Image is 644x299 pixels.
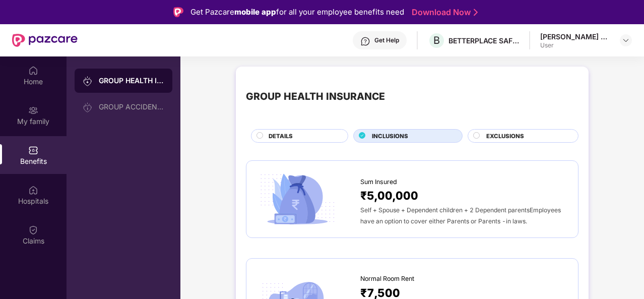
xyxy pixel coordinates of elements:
span: B [433,34,440,46]
img: New Pazcare Logo [12,34,78,47]
div: GROUP HEALTH INSURANCE [99,76,164,86]
span: Normal Room Rent [360,274,414,284]
span: INCLUSIONS [372,132,408,141]
div: GROUP ACCIDENTAL INSURANCE [99,103,164,111]
img: Stroke [474,7,478,18]
img: svg+xml;base64,PHN2ZyBpZD0iQmVuZWZpdHMiIHhtbG5zPSJodHRwOi8vd3d3LnczLm9yZy8yMDAwL3N2ZyIgd2lkdGg9Ij... [28,145,38,155]
span: EXCLUSIONS [486,132,524,141]
strong: mobile app [234,7,276,17]
img: icon [256,171,338,228]
span: Sum Insured [360,177,397,187]
span: DETAILS [269,132,293,141]
img: svg+xml;base64,PHN2ZyBpZD0iSG9tZSIgeG1sbnM9Imh0dHA6Ly93d3cudzMub3JnLzIwMDAvc3ZnIiB3aWR0aD0iMjAiIG... [28,66,38,76]
div: Get Pazcare for all your employee benefits need [190,6,404,18]
img: svg+xml;base64,PHN2ZyBpZD0iSG9zcGl0YWxzIiB4bWxucz0iaHR0cDovL3d3dy53My5vcmcvMjAwMC9zdmciIHdpZHRoPS... [28,185,38,195]
span: ₹5,00,000 [360,187,418,204]
span: Self + Spouse + Dependent children + 2 Dependent parentsEmployees have an option to cover either ... [360,206,561,225]
div: Get Help [374,36,399,44]
img: svg+xml;base64,PHN2ZyBpZD0iQ2xhaW0iIHhtbG5zPSJodHRwOi8vd3d3LnczLm9yZy8yMDAwL3N2ZyIgd2lkdGg9IjIwIi... [28,225,38,235]
div: BETTERPLACE SAFETY SOLUTIONS PRIVATE LIMITED [448,36,519,45]
a: Download Now [412,7,475,18]
img: Logo [173,7,183,17]
img: svg+xml;base64,PHN2ZyBpZD0iRHJvcGRvd24tMzJ4MzIiIHhtbG5zPSJodHRwOi8vd3d3LnczLm9yZy8yMDAwL3N2ZyIgd2... [622,36,630,44]
img: svg+xml;base64,PHN2ZyB3aWR0aD0iMjAiIGhlaWdodD0iMjAiIHZpZXdCb3g9IjAgMCAyMCAyMCIgZmlsbD0ibm9uZSIgeG... [83,102,93,112]
img: svg+xml;base64,PHN2ZyB3aWR0aD0iMjAiIGhlaWdodD0iMjAiIHZpZXdCb3g9IjAgMCAyMCAyMCIgZmlsbD0ibm9uZSIgeG... [28,105,38,115]
div: User [540,41,611,49]
img: svg+xml;base64,PHN2ZyBpZD0iSGVscC0zMngzMiIgeG1sbnM9Imh0dHA6Ly93d3cudzMub3JnLzIwMDAvc3ZnIiB3aWR0aD... [360,36,370,46]
div: [PERSON_NAME] K G [540,32,611,41]
div: GROUP HEALTH INSURANCE [246,89,385,104]
img: svg+xml;base64,PHN2ZyB3aWR0aD0iMjAiIGhlaWdodD0iMjAiIHZpZXdCb3g9IjAgMCAyMCAyMCIgZmlsbD0ibm9uZSIgeG... [83,76,93,86]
